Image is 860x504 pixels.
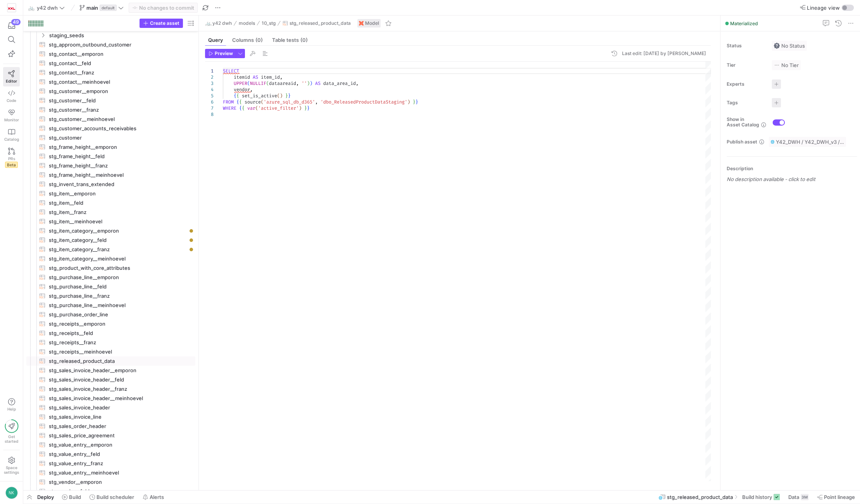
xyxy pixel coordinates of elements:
[239,105,242,111] span: {
[26,152,195,161] div: Press SPACE to select this row.
[26,124,195,133] div: Press SPACE to select this row.
[26,49,195,59] div: Press SPACE to select this row.
[260,19,277,28] button: 10_stg
[26,338,195,347] div: Press SPACE to select this row.
[49,329,186,338] span: stg_receipts__feld​​​​​​​​​​
[307,80,310,86] span: )
[26,375,195,384] a: stg_sales_invoice_header__feld​​​​​​​​​​
[49,487,186,496] span: stg_vendor__feld​​​​​​​​​​
[205,74,214,80] div: 2
[269,80,296,86] span: dataareaid
[315,80,321,86] span: AS
[26,328,195,338] a: stg_receipts__feld​​​​​​​​​​
[26,403,195,412] a: stg_sales_invoice_header​​​​​​​​​​
[26,217,195,226] a: stg_item__meinhoevel​​​​​​​​​​
[26,487,195,496] div: Press SPACE to select this row.
[3,106,20,125] a: Monitor
[26,310,195,319] div: Press SPACE to select this row.
[26,310,195,319] a: stg_purchase_order_line​​​​​​​​​​
[26,394,195,403] div: Press SPACE to select this row.
[49,50,186,59] span: stg_contact__emporon​​​​​​​​​​
[264,99,315,105] span: 'azure_sql_db_d365'
[26,254,195,263] div: Press SPACE to select this row.
[807,5,840,11] span: Lineage view
[801,494,808,500] div: 3M
[321,99,407,105] span: 'dbo_ReleasedProductDataStaging'
[3,485,20,501] button: NK
[253,74,258,80] span: AS
[205,68,214,74] div: 1
[26,161,195,170] a: stg_frame_height__franz​​​​​​​​​​
[28,5,34,10] span: 🚲
[100,5,117,11] span: default
[824,494,855,500] span: Point lineage
[26,161,195,170] div: Press SPACE to select this row.
[26,114,195,124] div: Press SPACE to select this row.
[26,403,195,412] div: Press SPACE to select this row.
[26,68,195,77] div: Press SPACE to select this row.
[261,99,264,105] span: (
[774,62,780,68] img: No tier
[203,19,234,28] button: 🚲y42 dwh
[315,99,318,105] span: ,
[26,263,195,273] div: Press SPACE to select this row.
[26,440,195,449] div: Press SPACE to select this row.
[223,99,234,105] span: FROM
[26,440,195,449] a: stg_value_entry__emporon​​​​​​​​​​
[26,477,195,487] a: stg_vendor__emporon​​​​​​​​​​
[49,468,186,477] span: stg_value_entry__meinhoevel​​​​​​​​​​
[49,171,186,180] span: stg_frame_height__meinhoevel​​​​​​​​​​
[78,3,126,13] button: maindefault
[49,189,186,198] span: stg_item__emporon​​​​​​​​​​
[139,490,167,504] button: Alerts
[413,99,415,105] span: }
[234,80,247,86] span: UPPER
[739,490,783,504] button: Build history
[26,459,195,468] a: stg_value_entry__franz​​​​​​​​​​
[26,226,195,235] a: stg_item_category__emporon​​​​​​​​​​
[7,407,16,411] span: Help
[86,490,138,504] button: Build scheduler
[49,357,186,366] span: stg_released_product_data​​​​​​​​​​
[49,273,186,282] span: stg_purchase_line__emporon​​​​​​​​​​
[4,117,19,122] span: Monitor
[49,440,186,449] span: stg_value_entry__emporon​​​​​​​​​​
[26,319,195,328] div: Press SPACE to select this row.
[49,264,186,273] span: stg_product_with_core_attributes​​​​​​​​​​
[26,421,195,431] div: Press SPACE to select this row.
[49,143,186,152] span: stg_frame_height__emporon​​​​​​​​​​
[26,273,195,282] a: stg_purchase_line__emporon​​​​​​​​​​
[3,125,20,145] a: Catalog
[776,139,844,145] span: Y42_DWH / Y42_DWH_v3 / STG_RELEASED_PRODUCT_DATA
[49,385,186,394] span: stg_sales_invoice_header__franz​​​​​​​​​​
[785,490,812,504] button: Data3M
[234,93,236,99] span: {
[359,21,364,26] img: undefined
[26,245,195,254] a: stg_item_category__franz​​​​​​​​​​
[49,254,186,263] span: stg_item_category__meinhoevel​​​​​​​​​​
[150,21,179,26] span: Create asset
[26,86,195,96] a: stg_customer__emporon​​​​​​​​​​
[26,124,195,133] a: stg_customer_accounts_receivables​​​​​​​​​​
[26,449,195,459] a: stg_value_entry__feld​​​​​​​​​​
[285,93,288,99] span: }
[26,366,195,375] a: stg_sales_invoice_header__emporon​​​​​​​​​​
[280,74,283,80] span: ,
[769,137,846,147] button: Y42_DWH / Y42_DWH_v3 / STG_RELEASED_PRODUCT_DATA
[205,80,214,86] div: 3
[49,226,186,235] span: stg_item_category__emporon​​​​​​​​​​
[205,105,214,111] div: 7
[97,494,134,500] span: Build scheduler
[26,412,195,421] div: Press SPACE to select this row.
[26,384,195,394] div: Press SPACE to select this row.
[49,180,186,189] span: stg_invent_trans_extended​​​​​​​​​​
[26,180,195,189] div: Press SPACE to select this row.
[415,99,418,105] span: }
[26,459,195,468] div: Press SPACE to select this row.
[49,394,186,403] span: stg_sales_invoice_header__meinhoevel​​​​​​​​​​
[5,487,18,499] div: NK
[49,282,186,291] span: stg_purchase_line__feld​​​​​​​​​​
[49,40,186,49] span: stg_approom_outbound_customer​​​​​​​​​​
[49,292,186,300] span: stg_purchase_line__franz​​​​​​​​​​
[8,156,15,161] span: PRs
